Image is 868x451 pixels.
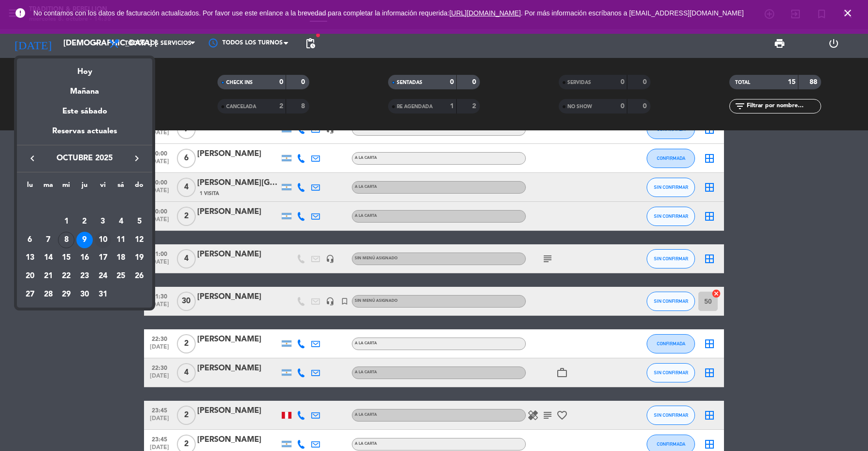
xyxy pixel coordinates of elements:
[40,250,57,266] div: 14
[39,285,58,304] td: 28 de octubre de 2025
[21,267,39,285] td: 20 de octubre de 2025
[113,213,129,230] div: 4
[94,231,112,249] td: 10 de octubre de 2025
[131,153,143,164] i: keyboard_arrow_right
[94,285,112,304] td: 31 de octubre de 2025
[17,98,152,125] div: Este sábado
[40,268,57,284] div: 21
[95,232,111,248] div: 10
[95,286,111,303] div: 31
[21,194,148,212] td: OCT.
[75,249,94,267] td: 16 de octubre de 2025
[131,250,147,266] div: 19
[75,231,94,249] td: 9 de octubre de 2025
[40,232,57,248] div: 7
[58,250,74,266] div: 15
[22,268,38,284] div: 20
[131,232,147,248] div: 12
[112,212,130,231] td: 4 de octubre de 2025
[95,213,111,230] div: 3
[22,232,38,248] div: 6
[76,268,93,284] div: 23
[95,250,111,266] div: 17
[76,286,93,303] div: 30
[57,180,75,195] th: miércoles
[27,153,38,164] i: keyboard_arrow_left
[113,232,129,248] div: 11
[57,285,75,304] td: 29 de octubre de 2025
[21,285,39,304] td: 27 de octubre de 2025
[94,249,112,267] td: 17 de octubre de 2025
[131,213,147,230] div: 5
[39,180,58,195] th: martes
[76,213,93,230] div: 2
[94,267,112,285] td: 24 de octubre de 2025
[41,152,128,165] span: octubre 2025
[94,212,112,231] td: 3 de octubre de 2025
[76,250,93,266] div: 16
[130,267,148,285] td: 26 de octubre de 2025
[58,268,74,284] div: 22
[128,152,145,165] button: keyboard_arrow_right
[57,231,75,249] td: 8 de octubre de 2025
[113,268,129,284] div: 25
[39,249,58,267] td: 14 de octubre de 2025
[21,180,39,195] th: lunes
[58,213,74,230] div: 1
[39,231,58,249] td: 7 de octubre de 2025
[17,78,152,98] div: Mañana
[76,232,93,248] div: 9
[22,250,38,266] div: 13
[130,180,148,195] th: domingo
[75,285,94,304] td: 30 de octubre de 2025
[75,180,94,195] th: jueves
[40,286,57,303] div: 28
[22,286,38,303] div: 27
[130,249,148,267] td: 19 de octubre de 2025
[75,267,94,285] td: 23 de octubre de 2025
[94,180,112,195] th: viernes
[17,58,152,78] div: Hoy
[112,231,130,249] td: 11 de octubre de 2025
[75,212,94,231] td: 2 de octubre de 2025
[130,212,148,231] td: 5 de octubre de 2025
[95,268,111,284] div: 24
[130,231,148,249] td: 12 de octubre de 2025
[112,180,130,195] th: sábado
[112,267,130,285] td: 25 de octubre de 2025
[57,212,75,231] td: 1 de octubre de 2025
[113,250,129,266] div: 18
[24,152,41,165] button: keyboard_arrow_left
[21,231,39,249] td: 6 de octubre de 2025
[112,249,130,267] td: 18 de octubre de 2025
[58,232,74,248] div: 8
[57,249,75,267] td: 15 de octubre de 2025
[39,267,58,285] td: 21 de octubre de 2025
[57,267,75,285] td: 22 de octubre de 2025
[58,286,74,303] div: 29
[131,268,147,284] div: 26
[17,125,152,145] div: Reservas actuales
[21,249,39,267] td: 13 de octubre de 2025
